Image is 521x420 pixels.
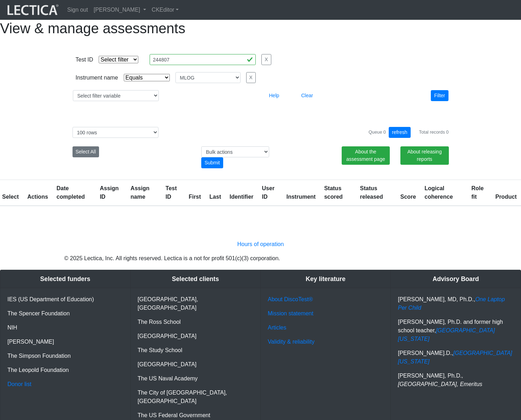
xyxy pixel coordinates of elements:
[131,270,260,288] div: Selected clients
[398,327,495,342] a: [GEOGRAPHIC_DATA][US_STATE]
[495,194,516,200] a: Product
[7,295,123,304] p: IES (US Department of Education)
[266,90,283,101] button: Help
[389,127,411,138] button: refresh
[268,310,313,316] a: Mission statement
[138,318,253,326] p: The Ross School
[398,350,512,364] a: [GEOGRAPHIC_DATA][US_STATE]
[138,374,253,383] p: The US Naval Academy
[73,146,99,157] button: Select All
[7,366,123,374] p: The Leopold Foundation
[268,339,314,345] a: Validity & reliability
[398,295,514,312] p: [PERSON_NAME], MD, Ph.D.,
[268,325,286,331] a: Articles
[76,56,93,64] div: Test ID
[91,3,149,17] a: [PERSON_NAME]
[398,372,514,389] p: [PERSON_NAME], Ph.D.
[138,411,253,420] p: The US Federal Government
[268,296,313,302] a: About DiscoTest®
[286,194,316,200] a: Instrument
[138,332,253,340] p: [GEOGRAPHIC_DATA]
[209,194,221,200] a: Last
[23,180,52,206] th: Actions
[398,318,514,343] p: [PERSON_NAME], Ph.D. and former high school teacher,
[64,254,457,263] p: © 2025 Lectica, Inc. All rights reserved. Lectica is a not for profit 501(c)(3) corporation.
[76,74,118,82] div: Instrument name
[246,72,256,83] button: X
[262,185,275,200] a: User ID
[161,180,184,206] th: Test ID
[261,270,390,288] div: Key literature
[6,3,59,17] img: lecticalive
[324,185,342,200] a: Status scored
[64,3,91,17] a: Sign out
[342,146,390,165] a: About the assessment page
[298,90,316,101] button: Clear
[7,338,123,346] p: [PERSON_NAME]
[369,127,449,138] div: Queue 0 Total records 0
[7,323,123,332] p: NIH
[7,352,123,360] p: The Simpson Foundation
[138,389,253,406] p: The City of [GEOGRAPHIC_DATA], [GEOGRAPHIC_DATA]
[400,146,448,165] a: About releasing reports
[230,194,254,200] a: Identifier
[7,381,31,387] a: Donor list
[7,309,123,318] p: The Spencer Foundation
[189,194,201,200] a: First
[400,194,416,200] a: Score
[237,241,284,247] a: Hours of operation
[424,185,453,200] a: Logical coherence
[138,346,253,355] p: The Study School
[57,185,85,200] a: Date completed
[360,185,383,200] a: Status released
[95,180,126,206] th: Assign ID
[126,180,161,206] th: Assign name
[201,157,223,168] div: Submit
[261,54,271,65] button: X
[138,295,253,312] p: [GEOGRAPHIC_DATA], [GEOGRAPHIC_DATA]
[398,349,514,366] p: [PERSON_NAME].D.,
[391,270,521,288] div: Advisory Board
[431,90,448,101] button: Filter
[149,3,181,17] a: CKEditor
[138,360,253,369] p: [GEOGRAPHIC_DATA]
[471,185,484,200] a: Role fit
[266,92,283,98] a: Help
[0,270,130,288] div: Selected funders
